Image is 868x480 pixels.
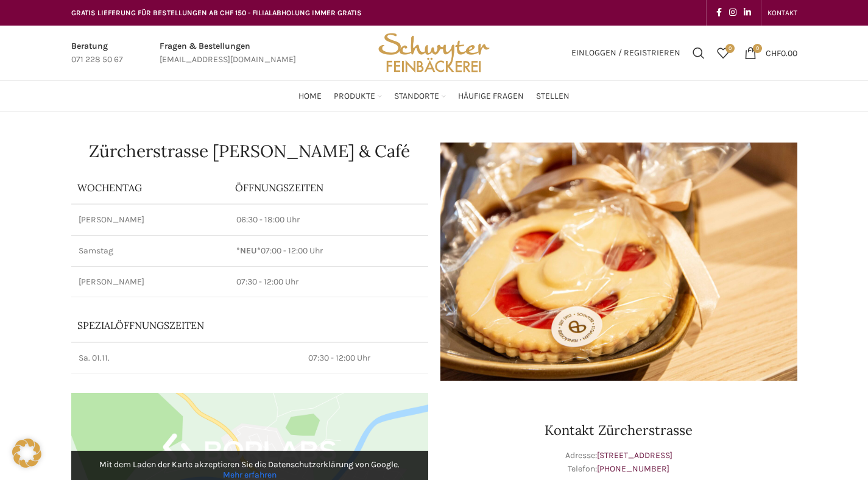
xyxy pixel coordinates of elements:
[79,352,294,364] p: Sa. 01.11.
[725,44,735,53] span: 0
[236,276,420,288] p: 07:30 - 12:00 Uhr
[711,41,735,65] a: 0
[334,84,382,108] a: Produkte
[766,48,797,58] bdi: 0.00
[223,470,277,480] a: Mehr erfahren
[536,91,570,102] span: Stellen
[738,41,803,65] a: 0 CHF0.00
[536,84,570,108] a: Stellen
[236,214,420,226] p: 06:30 - 18:00 Uhr
[334,91,375,102] span: Produkte
[725,4,740,21] a: Instagram social link
[79,214,222,226] p: [PERSON_NAME]
[308,352,421,364] p: 07:30 - 12:00 Uhr
[77,319,295,332] p: Spezialöffnungszeiten
[761,1,803,25] div: Secondary navigation
[80,459,420,480] p: Mit dem Laden der Karte akzeptieren Sie die Datenschutzerklärung von Google.
[565,41,686,65] a: Einloggen / Registrieren
[711,41,735,65] div: Meine Wunschliste
[79,245,222,257] p: Samstag
[235,181,422,194] p: ÖFFNUNGSZEITEN
[160,40,296,67] a: Infobox link
[374,26,493,80] img: Bäckerei Schwyter
[571,49,680,57] span: Einloggen / Registrieren
[740,4,755,21] a: Linkedin social link
[440,423,797,437] h3: Kontakt Zürcherstrasse
[440,449,797,476] p: Adresse: Telefon:
[597,450,672,461] a: [STREET_ADDRESS]
[713,4,725,21] a: Facebook social link
[71,40,123,67] a: Infobox link
[753,44,762,53] span: 0
[298,84,322,108] a: Home
[597,464,669,474] a: [PHONE_NUMBER]
[236,245,420,257] p: 07:00 - 12:00 Uhr
[686,41,711,65] a: Suchen
[71,143,428,160] h1: Zürcherstrasse [PERSON_NAME] & Café
[767,1,797,25] a: KONTAKT
[298,91,322,102] span: Home
[65,84,803,108] div: Main navigation
[458,84,524,108] a: Häufige Fragen
[394,84,446,108] a: Standorte
[767,9,797,17] span: KONTAKT
[77,181,224,194] p: Wochentag
[71,9,362,17] span: GRATIS LIEFERUNG FÜR BESTELLUNGEN AB CHF 150 - FILIALABHOLUNG IMMER GRATIS
[79,276,222,288] p: [PERSON_NAME]
[458,91,524,102] span: Häufige Fragen
[766,48,781,58] span: CHF
[394,91,439,102] span: Standorte
[374,47,493,57] a: Site logo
